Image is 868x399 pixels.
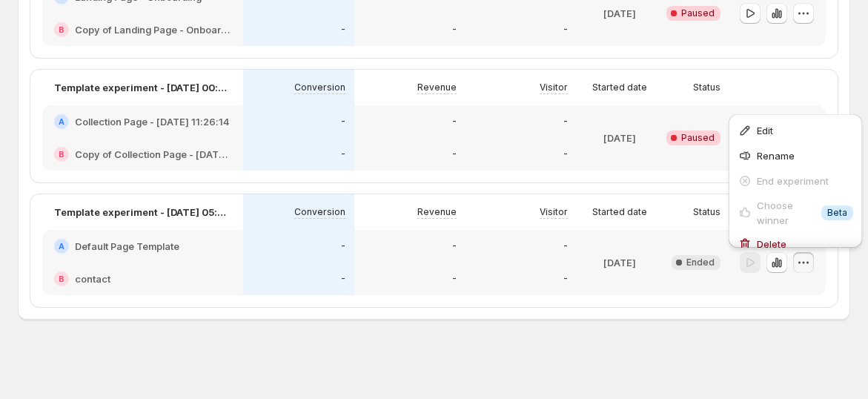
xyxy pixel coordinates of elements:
p: - [341,116,345,128]
p: - [563,148,568,160]
span: Paused [681,132,715,144]
p: - [452,24,457,36]
p: Revenue [417,82,457,93]
p: - [341,240,345,252]
p: Started date [592,82,647,93]
p: - [452,148,457,160]
span: Rename [757,150,795,162]
p: - [341,148,345,160]
button: Choose winnerInfoBeta [733,194,858,231]
p: Revenue [417,206,457,218]
h2: Copy of Collection Page - [DATE] 11:26:14 [75,147,231,162]
span: Ended [686,257,715,268]
h2: A [59,242,64,251]
h2: B [59,274,64,283]
span: Paused [681,7,715,19]
p: [DATE] [603,6,636,21]
p: Conversion [294,82,345,93]
h2: Default Page Template [75,239,179,254]
p: Conversion [294,206,345,218]
button: Edit [733,119,858,142]
p: - [563,240,568,252]
p: - [563,273,568,285]
p: - [452,240,457,252]
span: Edit [757,125,773,136]
p: [DATE] [603,255,636,270]
h2: Copy of Landing Page - Onboarding [75,22,231,37]
p: Visitor [540,206,568,218]
p: - [452,273,457,285]
h2: B [59,150,64,159]
button: Rename [733,144,858,168]
p: Status [693,82,720,93]
h2: A [59,117,64,126]
p: Template experiment - [DATE] 00:44:38 [54,80,231,95]
p: Template experiment - [DATE] 05:31:15 [54,205,231,220]
p: - [563,24,568,36]
button: Delete [733,232,858,256]
p: Visitor [540,82,568,93]
span: Choose winner [757,199,793,226]
h2: B [59,25,64,34]
button: End experiment [733,169,858,193]
p: Started date [592,206,647,218]
span: End experiment [757,175,829,187]
span: Delete [757,238,786,250]
span: Beta [827,207,847,219]
p: - [452,116,457,128]
p: Status [693,206,720,218]
h2: Collection Page - [DATE] 11:26:14 [75,114,229,129]
p: [DATE] [603,131,636,145]
p: - [563,116,568,128]
h2: contact [75,271,110,286]
p: - [341,24,345,36]
p: - [341,273,345,285]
